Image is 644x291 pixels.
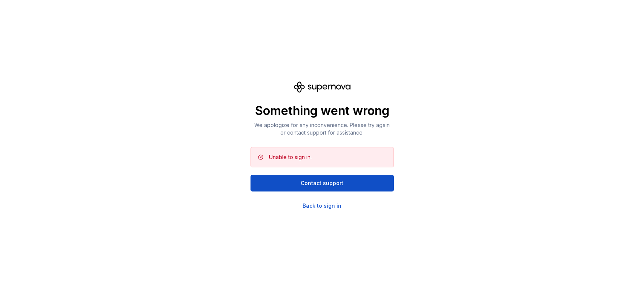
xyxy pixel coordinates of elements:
a: Back to sign in [303,202,341,210]
p: Something went wrong [251,103,394,118]
p: We apologize for any inconvenience. Please try again or contact support for assistance. [251,121,394,136]
div: Unable to sign in. [269,153,312,161]
button: Contact support [251,175,394,191]
span: Contact support [301,179,343,187]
